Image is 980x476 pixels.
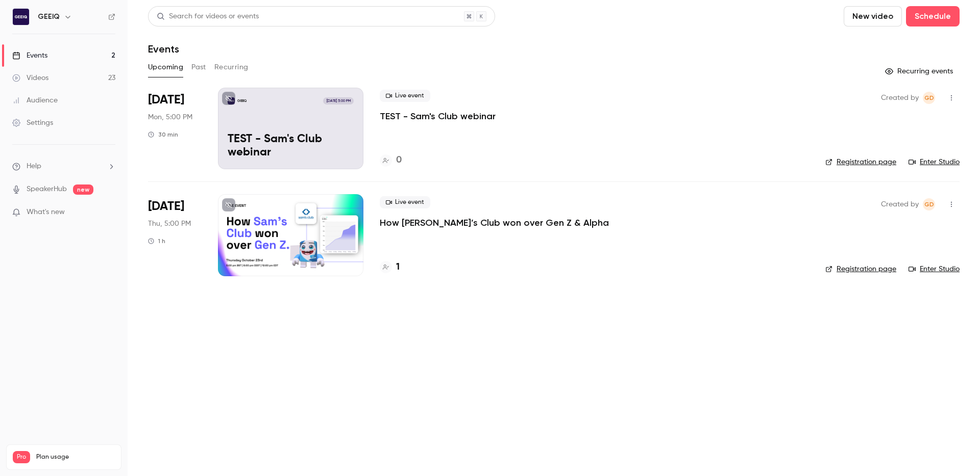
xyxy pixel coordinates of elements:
a: Registration page [825,157,896,167]
a: TEST - Sam's Club webinar [380,110,496,122]
a: Enter Studio [909,157,960,167]
span: Thu, 5:00 PM [148,219,191,229]
div: Events [12,50,47,61]
span: What's new [27,207,65,218]
a: 1 [380,260,400,274]
h4: 1 [396,260,400,274]
span: Giovanna Demopoulos [923,92,935,104]
span: [DATE] 5:00 PM [323,97,353,104]
img: GEEIQ [13,9,29,25]
div: Oct 23 Thu, 5:00 PM (Europe/London) [148,194,202,276]
a: TEST - Sam's Club webinarGEEIQ[DATE] 5:00 PMTEST - Sam's Club webinar [218,88,363,169]
div: Settings [12,118,53,128]
div: Search for videos or events [157,11,259,22]
iframe: Noticeable Trigger [103,208,115,217]
span: new [73,184,93,195]
div: Oct 20 Mon, 5:00 PM (Europe/London) [148,88,202,169]
p: GEEIQ [237,98,247,103]
button: Upcoming [148,59,183,75]
span: GD [924,92,934,104]
li: help-dropdown-opener [12,161,115,172]
div: Videos [12,73,48,83]
span: [DATE] [148,198,184,215]
a: Registration page [825,264,896,274]
h1: Events [148,43,179,55]
h4: 0 [396,153,402,167]
span: Created by [881,92,919,104]
button: New video [844,6,902,27]
span: Pro [13,451,30,463]
a: Enter Studio [909,264,960,274]
a: 0 [380,153,402,167]
a: How [PERSON_NAME]’s Club won over Gen Z & Alpha [380,217,609,229]
span: Mon, 5:00 PM [148,112,192,122]
a: SpeakerHub [27,184,67,195]
button: Recurring events [880,63,960,80]
button: Past [191,59,206,75]
div: 1 h [148,237,165,245]
span: Created by [881,198,919,210]
span: [DATE] [148,92,184,108]
button: Schedule [906,6,960,27]
span: Live event [380,90,430,102]
span: Giovanna Demopoulos [923,198,935,210]
span: Help [27,161,41,172]
h6: GEEIQ [38,12,60,22]
button: Recurring [214,59,249,75]
span: Plan usage [36,453,115,461]
p: TEST - Sam's Club webinar [228,133,354,160]
div: 30 min [148,130,178,139]
div: Audience [12,95,58,105]
span: GD [924,198,934,210]
span: Live event [380,196,430,208]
